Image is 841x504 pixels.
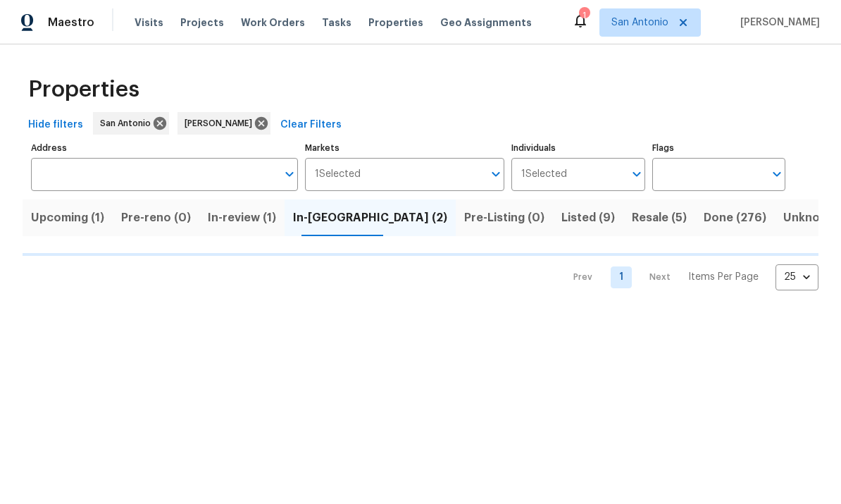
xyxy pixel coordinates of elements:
label: Address [31,144,298,152]
span: Resale (5) [632,208,687,228]
span: 1 Selected [521,168,567,180]
span: Pre-Listing (0) [464,208,544,228]
span: [PERSON_NAME] [185,116,258,130]
button: Open [627,164,647,184]
button: Open [486,164,506,184]
span: 1 Selected [315,168,361,180]
span: [PERSON_NAME] [735,16,820,30]
a: Goto page 1 [611,266,632,288]
span: San Antonio [611,16,668,30]
span: Clear Filters [280,116,342,134]
span: San Antonio [100,116,156,130]
span: Properties [28,82,139,97]
span: Maestro [48,16,94,30]
span: Listed (9) [561,208,615,228]
span: Hide filters [28,116,83,134]
p: Items Per Page [688,270,759,284]
span: Visits [135,16,163,30]
span: Upcoming (1) [31,208,104,228]
label: Markets [305,144,505,152]
div: 25 [775,259,818,295]
span: Projects [180,16,224,30]
button: Hide filters [23,112,89,138]
button: Clear Filters [275,112,347,138]
span: In-[GEOGRAPHIC_DATA] (2) [293,208,447,228]
div: San Antonio [93,112,169,135]
span: Tasks [322,18,351,27]
span: Pre-reno (0) [121,208,191,228]
div: 1 [579,8,589,23]
nav: Pagination Navigation [560,264,818,290]
button: Open [280,164,299,184]
div: [PERSON_NAME] [177,112,270,135]
span: Work Orders [241,16,305,30]
span: Geo Assignments [440,16,532,30]
span: Properties [368,16,423,30]
span: Done (276) [704,208,766,228]
label: Individuals [511,144,644,152]
span: In-review (1) [208,208,276,228]
label: Flags [652,144,785,152]
button: Open [767,164,787,184]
